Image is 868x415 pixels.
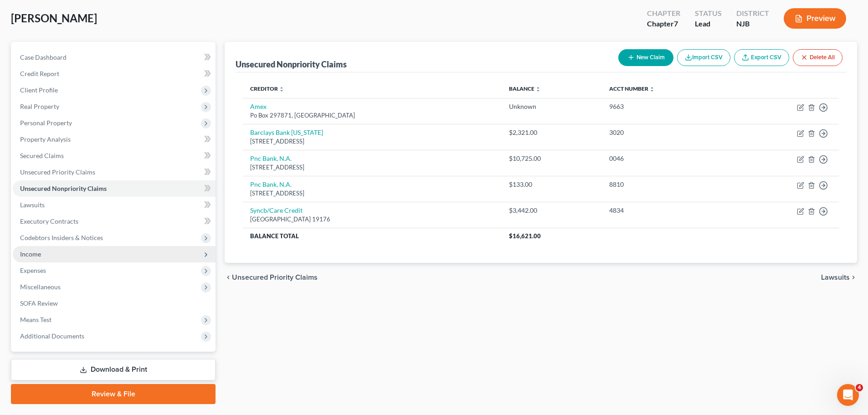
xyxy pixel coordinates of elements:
span: Additional Documents [20,332,84,340]
a: Property Analysis [13,131,216,148]
span: 4 [856,384,863,391]
span: Lawsuits [20,201,45,209]
div: Chapter [647,19,680,29]
div: $133.00 [509,180,595,189]
i: unfold_more [279,87,284,92]
button: chevron_left Unsecured Priority Claims [225,274,318,281]
div: NJB [736,19,769,29]
button: Import CSV [677,49,730,66]
div: [STREET_ADDRESS] [250,137,494,146]
a: Syncb/Care Credit [250,206,303,214]
a: Balance unfold_more [509,85,541,92]
a: Lawsuits [13,197,216,213]
div: 8810 [609,180,725,189]
button: New Claim [618,49,673,66]
span: SOFA Review [20,299,58,307]
span: Unsecured Priority Claims [20,168,95,176]
span: Property Analysis [20,135,71,143]
span: [PERSON_NAME] [11,11,97,25]
span: Miscellaneous [20,283,61,291]
i: chevron_right [850,274,857,281]
span: Real Property [20,102,59,110]
a: Pnc Bank, N.A. [250,180,292,188]
a: Barclays Bank [US_STATE] [250,128,323,136]
span: Secured Claims [20,152,64,159]
div: 3020 [609,128,725,137]
span: Means Test [20,316,51,323]
div: 0046 [609,154,725,163]
a: Unsecured Nonpriority Claims [13,180,216,197]
a: SOFA Review [13,295,216,312]
div: District [736,8,769,19]
span: Lawsuits [821,274,850,281]
button: Delete All [793,49,842,66]
span: $16,621.00 [509,232,541,240]
button: Lawsuits chevron_right [821,274,857,281]
span: Unsecured Priority Claims [232,274,318,281]
span: Codebtors Insiders & Notices [20,234,103,241]
div: $2,321.00 [509,128,595,137]
div: 4834 [609,206,725,215]
a: Unsecured Priority Claims [13,164,216,180]
button: Preview [784,8,846,29]
th: Balance Total [243,228,501,244]
a: Credit Report [13,66,216,82]
span: Client Profile [20,86,58,94]
a: Secured Claims [13,148,216,164]
a: Download & Print [11,359,216,380]
div: [GEOGRAPHIC_DATA] 19176 [250,215,494,224]
a: Amex [250,102,267,110]
span: Personal Property [20,119,72,127]
div: [STREET_ADDRESS] [250,163,494,172]
span: Credit Report [20,70,59,77]
div: [STREET_ADDRESS] [250,189,494,198]
a: Creditor unfold_more [250,85,284,92]
a: Export CSV [734,49,789,66]
div: Unsecured Nonpriority Claims [236,59,347,70]
a: Review & File [11,384,216,404]
iframe: Intercom live chat [837,384,859,406]
a: Executory Contracts [13,213,216,230]
div: Status [695,8,722,19]
span: Unsecured Nonpriority Claims [20,184,107,192]
a: Pnc Bank, N.A. [250,154,292,162]
i: unfold_more [649,87,655,92]
span: Executory Contracts [20,217,78,225]
div: Po Box 297871, [GEOGRAPHIC_DATA] [250,111,494,120]
div: Chapter [647,8,680,19]
i: unfold_more [535,87,541,92]
a: Case Dashboard [13,49,216,66]
div: Lead [695,19,722,29]
a: Acct Number unfold_more [609,85,655,92]
i: chevron_left [225,274,232,281]
span: 7 [674,19,678,28]
span: Case Dashboard [20,53,67,61]
span: Expenses [20,266,46,274]
div: $10,725.00 [509,154,595,163]
div: 9663 [609,102,725,111]
div: $3,442.00 [509,206,595,215]
span: Income [20,250,41,258]
div: Unknown [509,102,595,111]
